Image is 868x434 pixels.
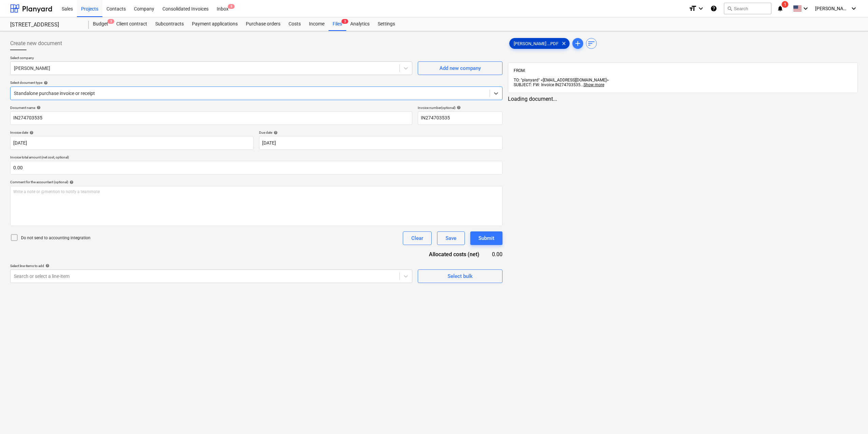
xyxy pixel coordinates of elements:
[439,64,481,73] div: Add new company
[815,6,849,11] span: [PERSON_NAME]
[28,131,34,135] span: help
[470,231,502,245] button: Submit
[478,234,494,243] div: Submit
[329,17,346,31] a: Files3
[403,231,432,245] button: Clear
[580,82,604,87] span: ...
[228,4,235,9] span: 8
[10,106,412,110] div: Document name
[584,82,604,87] span: Show more
[10,136,254,150] input: Invoice date not specified
[490,250,502,258] div: 0.00
[509,38,570,49] div: [PERSON_NAME] ...PDF
[151,17,188,31] a: Subcontracts
[259,130,502,135] div: Due date
[107,19,114,24] span: 3
[188,17,242,31] a: Payment applications
[10,155,502,161] p: Invoice total amount (net cost, optional)
[10,21,81,29] div: [STREET_ADDRESS]
[10,56,412,61] p: Select company
[437,231,465,245] button: Save
[560,39,568,48] span: clear
[89,17,112,31] div: Budget
[10,130,254,135] div: Invoice date
[587,39,595,48] span: sort
[777,4,784,13] i: notifications
[89,17,112,31] a: Budget3
[10,80,502,85] div: Select document type
[689,4,697,13] i: format_size
[446,234,456,243] div: Save
[10,111,412,125] input: Document name
[10,39,62,48] span: Create new document
[710,4,717,13] i: Knowledge base
[44,264,50,268] span: help
[834,401,868,434] iframe: Chat Widget
[21,235,91,241] p: Do not send to accounting integration
[514,78,609,82] span: TO: "planyard" <[EMAIL_ADDRESS][DOMAIN_NAME]>
[414,250,491,258] div: Allocated costs (net)
[448,272,473,281] div: Select bulk
[374,17,399,31] a: Settings
[10,264,412,268] div: Select line-items to add
[574,39,582,48] span: add
[508,96,858,102] div: Loading document...
[329,17,346,31] div: Files
[284,17,305,31] a: Costs
[10,161,502,174] input: Invoice total amount (net cost, optional)
[35,106,41,110] span: help
[418,269,502,283] button: Select bulk
[305,17,329,31] a: Income
[242,17,284,31] a: Purchase orders
[112,17,151,31] a: Client contract
[68,180,74,184] span: help
[272,131,278,135] span: help
[259,136,502,150] input: Due date not specified
[724,3,771,14] button: Search
[346,17,374,31] a: Analytics
[697,4,705,13] i: keyboard_arrow_down
[802,4,810,13] i: keyboard_arrow_down
[42,81,48,85] span: help
[341,19,348,24] span: 3
[455,106,461,110] span: help
[10,180,502,184] div: Comment for the accountant (optional)
[850,4,858,13] i: keyboard_arrow_down
[514,82,580,87] span: SUBJECT: FW: Invoice IN274703535
[418,106,502,110] div: Invoice number (optional)
[514,68,526,73] span: FROM:
[727,6,732,11] span: search
[418,111,502,125] input: Invoice number
[782,1,788,8] span: 1
[510,41,563,46] span: [PERSON_NAME] ...PDF
[418,61,502,75] button: Add new company
[411,234,423,243] div: Clear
